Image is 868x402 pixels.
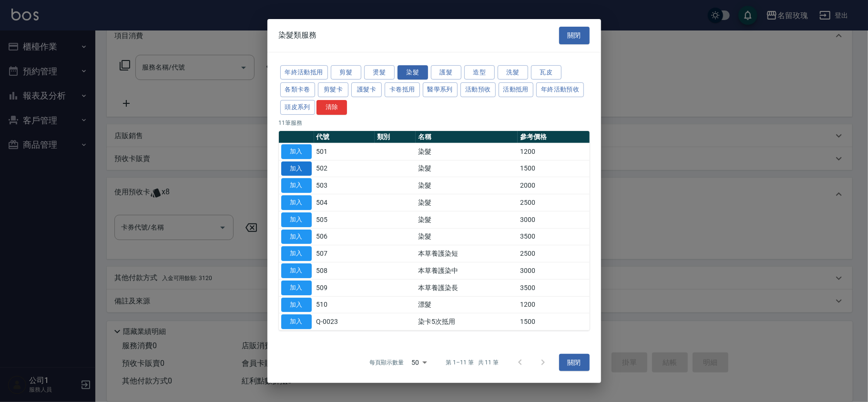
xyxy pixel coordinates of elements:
button: 加入 [281,144,312,159]
button: 年終活動抵用 [280,65,328,80]
button: 加入 [281,297,312,312]
td: 507 [314,245,375,262]
td: 1500 [518,160,589,177]
td: 509 [314,279,375,296]
button: 年終活動預收 [536,82,584,97]
td: 504 [314,194,375,211]
button: 加入 [281,212,312,227]
button: 活動抵用 [499,82,534,97]
td: 2500 [518,245,589,262]
td: 2000 [518,177,589,194]
p: 11 筆服務 [279,119,590,127]
td: 2500 [518,194,589,211]
td: 3500 [518,228,589,245]
th: 參考價格 [518,131,589,143]
th: 類別 [375,131,416,143]
td: 染髮 [416,160,518,177]
td: 505 [314,211,375,228]
button: 剪髮 [331,65,361,80]
td: 染髮 [416,177,518,194]
p: 第 1–11 筆 共 11 筆 [446,358,499,367]
button: 加入 [281,246,312,261]
button: 加入 [281,314,312,329]
span: 染髮類服務 [279,30,317,40]
td: 501 [314,143,375,160]
td: 3500 [518,279,589,296]
td: 508 [314,262,375,279]
th: 名稱 [416,131,518,143]
button: 護髮 [431,65,461,80]
button: 加入 [281,281,312,295]
td: 染髮 [416,211,518,228]
button: 加入 [281,229,312,244]
td: 本草養護染中 [416,262,518,279]
td: 染髮 [416,228,518,245]
button: 清除 [317,100,347,115]
td: 506 [314,228,375,245]
div: 50 [408,350,430,375]
button: 護髮卡 [351,82,382,97]
td: 染卡5次抵用 [416,313,518,331]
td: 3000 [518,211,589,228]
button: 造型 [464,65,495,80]
button: 燙髮 [364,65,395,80]
td: 染髮 [416,194,518,211]
td: 502 [314,160,375,177]
button: 活動預收 [460,82,496,97]
td: Q-0023 [314,313,375,331]
button: 加入 [281,195,312,210]
button: 關閉 [559,354,590,372]
button: 洗髮 [498,65,528,80]
td: 漂髮 [416,296,518,313]
td: 本草養護染長 [416,279,518,296]
td: 本草養護染短 [416,245,518,262]
td: 503 [314,177,375,194]
button: 卡卷抵用 [385,82,420,97]
button: 剪髮卡 [318,82,348,97]
button: 關閉 [559,27,590,44]
td: 3000 [518,262,589,279]
th: 代號 [314,131,375,143]
button: 瓦皮 [531,65,562,80]
button: 醫學系列 [423,82,458,97]
button: 頭皮系列 [280,100,316,115]
button: 各類卡卷 [280,82,316,97]
button: 染髮 [398,65,428,80]
td: 1500 [518,313,589,331]
td: 染髮 [416,143,518,160]
button: 加入 [281,263,312,278]
button: 加入 [281,178,312,193]
button: 加入 [281,161,312,176]
td: 510 [314,296,375,313]
p: 每頁顯示數量 [369,358,404,367]
td: 1200 [518,143,589,160]
td: 1200 [518,296,589,313]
